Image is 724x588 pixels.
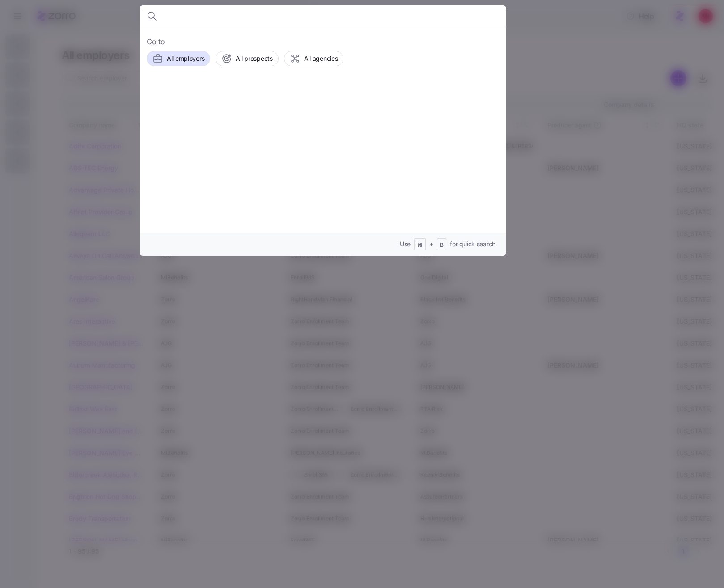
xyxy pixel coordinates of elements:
button: All employers [147,51,210,66]
span: + [429,240,433,249]
span: B [440,241,444,249]
span: All employers [167,54,204,63]
span: for quick search [450,240,495,249]
span: ⌘ [417,241,423,249]
span: All agencies [304,54,338,63]
span: Go to [147,36,499,47]
button: All prospects [216,51,278,66]
span: All prospects [236,54,272,63]
button: All agencies [284,51,344,66]
span: Use [400,240,411,249]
